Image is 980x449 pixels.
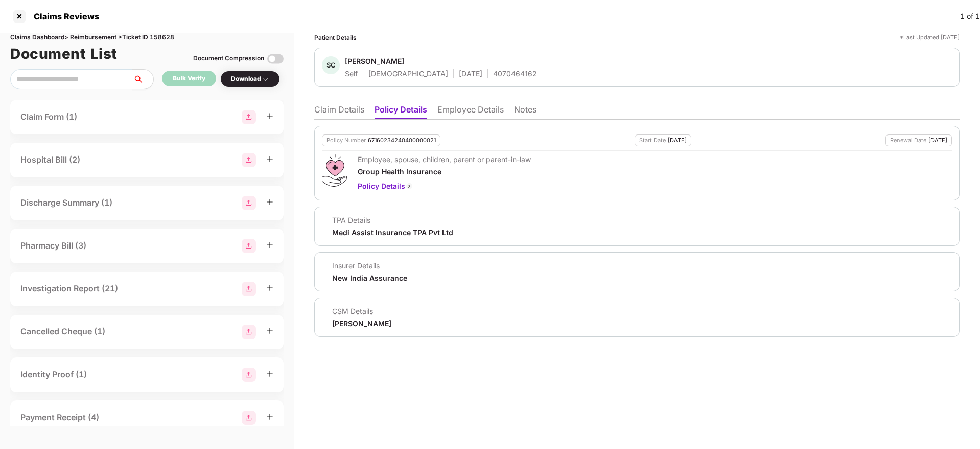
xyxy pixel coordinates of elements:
[267,51,284,67] img: svg+xml;base64,PHN2ZyBpZD0iVG9nZ2xlLTMyeDMyIiB4bWxucz0iaHR0cDovL3d3dy53My5vcmcvMjAwMC9zdmciIHdpZH...
[132,75,153,83] span: search
[20,110,77,123] div: Claim Form (1)
[345,56,404,66] div: [PERSON_NAME]
[332,228,453,237] div: Medi Assist Insurance TPA Pvt Ltd
[20,411,99,424] div: Payment Receipt (4)
[242,282,256,296] img: svg+xml;base64,PHN2ZyBpZD0iR3JvdXBfMjg4MTMiIGRhdGEtbmFtZT0iR3JvdXAgMjg4MTMiIHhtbG5zPSJodHRwOi8vd3...
[322,56,340,74] div: SC
[375,104,427,119] li: Policy Details
[132,69,154,89] button: search
[514,104,536,119] li: Notes
[242,325,256,339] img: svg+xml;base64,PHN2ZyBpZD0iR3JvdXBfMjg4MTMiIGRhdGEtbmFtZT0iR3JvdXAgMjg4MTMiIHhtbG5zPSJodHRwOi8vd3...
[345,69,358,78] div: Self
[890,137,926,144] div: Renewal Date
[242,411,256,425] img: svg+xml;base64,PHN2ZyBpZD0iR3JvdXBfMjg4MTMiIGRhdGEtbmFtZT0iR3JvdXAgMjg4MTMiIHhtbG5zPSJodHRwOi8vd3...
[639,137,666,144] div: Start Date
[928,137,947,144] div: [DATE]
[242,110,256,124] img: svg+xml;base64,PHN2ZyBpZD0iR3JvdXBfMjg4MTMiIGRhdGEtbmFtZT0iR3JvdXAgMjg4MTMiIHhtbG5zPSJodHRwOi8vd3...
[960,11,980,22] div: 1 of 1
[900,33,960,42] div: *Last Updated [DATE]
[242,239,256,253] img: svg+xml;base64,PHN2ZyBpZD0iR3JvdXBfMjg4MTMiIGRhdGEtbmFtZT0iR3JvdXAgMjg4MTMiIHhtbG5zPSJodHRwOi8vd3...
[266,155,273,163] span: plus
[358,181,531,192] div: Policy Details
[322,154,347,187] img: svg+xml;base64,PHN2ZyB4bWxucz0iaHR0cDovL3d3dy53My5vcmcvMjAwMC9zdmciIHdpZHRoPSI0OS4zMiIgaGVpZ2h0PS...
[266,113,273,120] span: plus
[493,69,537,78] div: 4070464162
[332,215,453,225] div: TPA Details
[668,137,687,144] div: [DATE]
[368,137,436,144] div: 67160234240400000021
[20,239,86,252] div: Pharmacy Bill (3)
[20,368,87,381] div: Identity Proof (1)
[20,282,118,295] div: Investigation Report (21)
[10,42,118,65] h1: Document List
[10,33,284,42] div: Claims Dashboard > Reimbursement > Ticket ID 158628
[314,104,364,119] li: Claim Details
[173,74,205,83] div: Bulk Verify
[266,327,273,334] span: plus
[20,153,80,166] div: Hospital Bill (2)
[332,319,391,328] div: [PERSON_NAME]
[231,74,269,84] div: Download
[28,11,99,21] div: Claims Reviews
[242,196,256,210] img: svg+xml;base64,PHN2ZyBpZD0iR3JvdXBfMjg4MTMiIGRhdGEtbmFtZT0iR3JvdXAgMjg4MTMiIHhtbG5zPSJodHRwOi8vd3...
[405,182,413,190] img: svg+xml;base64,PHN2ZyBpZD0iQmFjay0yMHgyMCIgeG1sbnM9Imh0dHA6Ly93d3cudzMub3JnLzIwMDAvc3ZnIiB3aWR0aD...
[261,75,269,83] img: svg+xml;base64,PHN2ZyBpZD0iRHJvcGRvd24tMzJ4MzIiIHhtbG5zPSJodHRwOi8vd3d3LnczLm9yZy8yMDAwL3N2ZyIgd2...
[242,368,256,382] img: svg+xml;base64,PHN2ZyBpZD0iR3JvdXBfMjg4MTMiIGRhdGEtbmFtZT0iR3JvdXAgMjg4MTMiIHhtbG5zPSJodHRwOi8vd3...
[332,273,407,283] div: New India Assurance
[266,413,273,420] span: plus
[314,33,357,42] div: Patient Details
[358,167,531,176] div: Group Health Insurance
[266,241,273,249] span: plus
[332,306,391,316] div: CSM Details
[326,137,366,144] div: Policy Number
[266,284,273,291] span: plus
[266,370,273,377] span: plus
[266,198,273,206] span: plus
[459,69,482,78] div: [DATE]
[358,154,531,164] div: Employee, spouse, children, parent or parent-in-law
[193,54,264,63] div: Document Compression
[437,104,504,119] li: Employee Details
[20,325,105,338] div: Cancelled Cheque (1)
[368,69,448,78] div: [DEMOGRAPHIC_DATA]
[242,153,256,167] img: svg+xml;base64,PHN2ZyBpZD0iR3JvdXBfMjg4MTMiIGRhdGEtbmFtZT0iR3JvdXAgMjg4MTMiIHhtbG5zPSJodHRwOi8vd3...
[20,196,112,209] div: Discharge Summary (1)
[332,261,407,271] div: Insurer Details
